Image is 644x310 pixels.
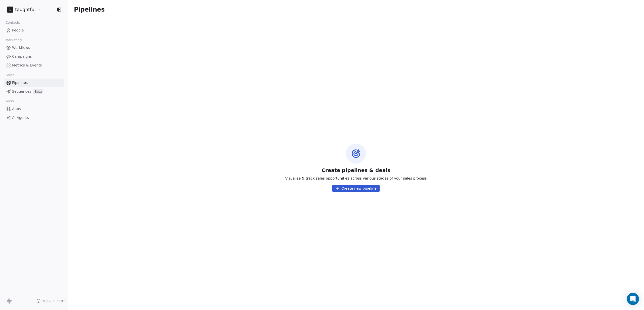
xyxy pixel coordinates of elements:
[4,71,17,79] span: Sales
[12,80,28,85] span: Pipelines
[7,7,13,13] img: Logo-Taughtful-500x500.png
[4,97,16,105] span: Tools
[321,167,390,174] span: Create pipelines & deals
[12,45,30,50] span: Workflows
[36,299,65,303] a: Help & Support
[4,52,64,61] a: Campaigns
[4,114,64,122] a: AI Agents
[6,5,42,14] button: taughtful
[12,89,31,94] span: Sequences
[4,26,64,35] a: People
[4,105,64,113] a: Apps
[332,185,380,192] button: Create new pipeline
[4,44,64,52] a: Workflows
[42,299,65,303] span: Help & Support
[33,89,43,94] span: Beta
[12,115,29,120] span: AI Agents
[3,36,24,44] span: Marketing
[3,19,22,26] span: Contacts
[627,293,639,305] div: Open Intercom Messenger
[12,54,32,59] span: Campaigns
[15,6,36,13] span: taughtful
[4,79,64,87] a: Pipelines
[4,61,64,70] a: Metrics & Events
[12,63,42,68] span: Metrics & Events
[4,87,64,96] a: SequencesBeta
[74,6,105,13] span: Pipelines
[12,28,24,33] span: People
[285,176,427,181] span: Visualize & track sales opportunities across various stages of your sales process
[12,106,21,112] span: Apps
